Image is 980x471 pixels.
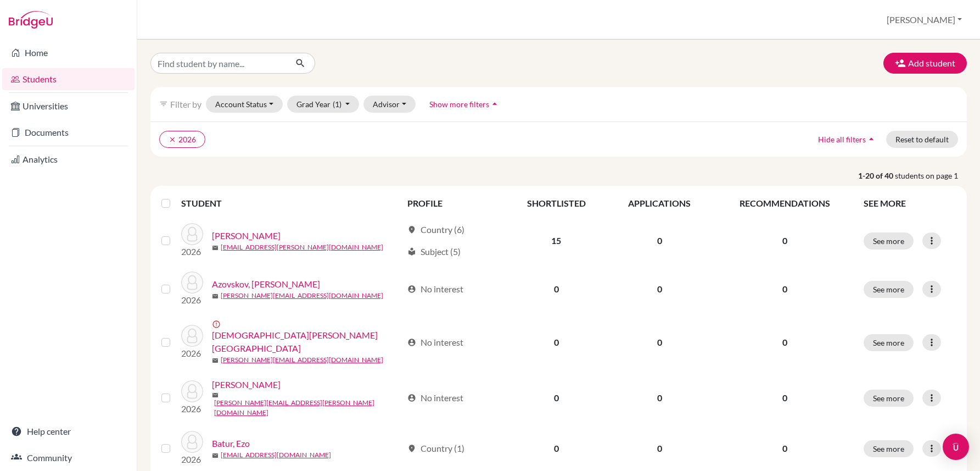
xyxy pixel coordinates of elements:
[407,245,461,258] div: Subject (5)
[607,265,713,313] td: 0
[407,223,464,236] div: Country (6)
[420,96,509,113] button: Show more filtersarrow_drop_up
[506,217,607,265] td: 15
[407,338,416,347] span: account_circle
[212,357,219,364] span: mail
[221,291,383,301] a: [PERSON_NAME][EMAIL_ADDRESS][DOMAIN_NAME]
[407,444,416,453] span: location_on
[212,329,402,355] a: [DEMOGRAPHIC_DATA][PERSON_NAME][GEOGRAPHIC_DATA]
[181,347,203,360] p: 2026
[866,134,877,145] i: arrow_drop_up
[214,398,402,418] a: [PERSON_NAME][EMAIL_ADDRESS][PERSON_NAME][DOMAIN_NAME]
[181,380,203,402] img: Baruth, Brendan
[882,9,967,30] button: [PERSON_NAME]
[212,320,223,329] span: error_outline
[181,293,203,307] p: 2026
[212,245,219,251] span: mail
[407,225,416,234] span: location_on
[181,325,203,347] img: Bábíčková, Petra
[719,282,850,296] p: 0
[429,99,489,109] span: Show more filters
[506,313,607,372] td: 0
[407,285,416,293] span: account_circle
[221,355,383,365] a: [PERSON_NAME][EMAIL_ADDRESS][DOMAIN_NAME]
[159,131,205,148] button: clear2026
[333,99,341,109] span: (1)
[719,234,850,247] p: 0
[407,282,463,296] div: No interest
[719,336,850,349] p: 0
[864,334,914,351] button: See more
[883,53,967,74] button: Add student
[221,242,383,252] a: [EMAIL_ADDRESS][PERSON_NAME][DOMAIN_NAME]
[181,453,203,466] p: 2026
[719,391,850,404] p: 0
[2,68,135,90] a: Students
[818,135,866,144] span: Hide all filters
[169,136,176,143] i: clear
[407,391,463,404] div: No interest
[401,190,506,217] th: PROFILE
[719,442,850,455] p: 0
[212,229,281,242] a: [PERSON_NAME]
[943,434,969,460] div: Open Intercom Messenger
[864,281,914,298] button: See more
[212,437,250,450] a: Batur, Ezo
[181,271,203,293] img: Azovskov, Alexandr
[407,442,464,455] div: Country (1)
[212,293,219,300] span: mail
[212,278,320,291] a: Azovskov, [PERSON_NAME]
[712,190,857,217] th: RECOMMENDATIONS
[809,131,886,148] button: Hide all filtersarrow_drop_up
[506,190,607,217] th: SHORTLISTED
[895,170,967,181] span: students on page 1
[2,447,135,469] a: Community
[212,378,281,391] a: [PERSON_NAME]
[2,420,135,442] a: Help center
[221,450,331,460] a: [EMAIL_ADDRESS][DOMAIN_NAME]
[864,440,914,457] button: See more
[607,372,713,424] td: 0
[607,217,713,265] td: 0
[181,431,203,453] img: Batur, Ezo
[864,390,914,407] button: See more
[407,336,463,349] div: No interest
[159,99,168,108] i: filter_list
[287,96,360,113] button: Grad Year(1)
[407,247,416,256] span: local_library
[181,190,401,217] th: STUDENT
[2,95,135,117] a: Universities
[170,99,201,109] span: Filter by
[2,148,135,170] a: Analytics
[181,245,203,258] p: 2026
[407,394,416,402] span: account_circle
[506,372,607,424] td: 0
[858,170,895,181] strong: 1-20 of 40
[212,392,219,398] span: mail
[9,11,53,29] img: Bridge-U
[886,131,958,148] button: Reset to default
[363,96,416,113] button: Advisor
[150,53,287,74] input: Find student by name...
[607,190,713,217] th: APPLICATIONS
[489,98,500,109] i: arrow_drop_up
[864,232,914,250] button: See more
[212,452,219,459] span: mail
[607,313,713,372] td: 0
[181,402,203,415] p: 2026
[506,265,607,313] td: 0
[2,121,135,143] a: Documents
[181,223,203,245] img: Adamchuk, Viktoriia
[857,190,962,217] th: SEE MORE
[2,42,135,64] a: Home
[206,96,283,113] button: Account Status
